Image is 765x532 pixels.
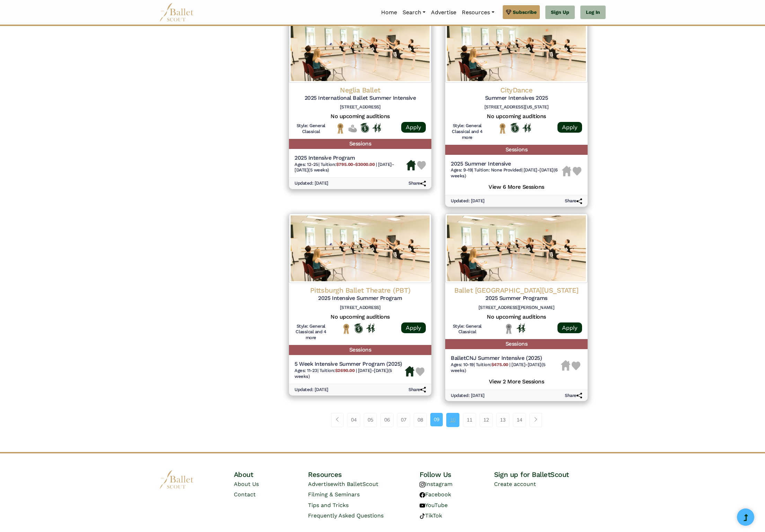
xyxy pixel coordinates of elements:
[294,295,426,302] h5: 2025 Intensive Summer Program
[294,368,405,380] h6: | |
[451,295,582,302] h5: 2025 Summer Programs
[294,154,406,162] h5: 2025 Intensive Program
[573,167,581,176] img: Heart
[504,323,513,334] img: Local
[400,5,428,20] a: Search
[513,413,526,427] a: 14
[294,305,426,311] h6: [STREET_ADDRESS]
[234,470,308,479] h4: About
[445,339,588,349] h5: Sessions
[510,123,519,133] img: Offers Scholarship
[459,5,497,20] a: Resources
[451,104,582,110] h6: [STREET_ADDRESS][US_STATE]
[294,162,406,174] h6: | |
[360,123,369,133] img: Offers Scholarship
[451,123,484,141] h6: Style: General Classical and 4 more
[451,167,558,178] span: [DATE]-[DATE] (6 weeks)
[420,491,451,498] a: Facebook
[401,322,426,333] a: Apply
[319,368,356,373] span: Tuition:
[294,361,405,368] h5: 5 Week Intensive Summer Program (2025)
[451,182,582,191] h5: View 6 More Sessions
[405,366,414,376] img: Housing Available
[517,323,525,332] img: In Person
[451,305,582,311] h6: [STREET_ADDRESS][PERSON_NAME]
[372,123,381,132] img: In Person
[565,393,582,399] h6: Share
[417,161,426,170] img: Heart
[308,512,384,519] a: Frequently Asked Questions
[320,162,376,167] span: Tuition:
[428,5,459,20] a: Advertise
[420,513,425,519] img: tiktok logo
[342,323,351,334] img: National
[491,362,508,367] b: $475.00
[494,481,536,487] a: Create account
[366,323,375,332] img: In Person
[451,323,484,335] h6: Style: General Classical
[522,123,531,132] img: In Person
[406,160,416,170] img: Housing Available
[446,413,459,427] a: 10
[430,413,443,426] a: 09
[294,104,426,110] h6: [STREET_ADDRESS]
[445,14,588,83] img: Logo
[294,95,426,102] h5: 2025 International Ballet Summer Intensive
[498,123,507,134] img: National
[408,180,426,186] h6: Share
[451,376,582,385] h5: View 2 More Sessions
[294,368,392,379] span: [DATE]-[DATE] (5 weeks)
[451,160,562,168] h5: 2025 Summer Intensive
[420,512,442,519] a: TikTok
[408,387,426,393] h6: Share
[562,166,571,176] img: Housing Unavailable
[336,123,345,134] img: National
[580,6,606,19] a: Log In
[364,413,377,427] a: 05
[420,503,425,508] img: youtube logo
[496,413,509,427] a: 13
[506,8,511,16] img: gem.svg
[380,413,394,427] a: 06
[451,86,582,95] h4: CityDance
[294,162,318,167] span: Ages: 12-25
[347,413,360,427] a: 04
[420,502,448,508] a: YouTube
[289,345,431,355] h5: Sessions
[451,286,582,295] h4: Ballet [GEOGRAPHIC_DATA][US_STATE]
[294,323,327,341] h6: Style: General Classical and 4 more
[476,362,509,367] span: Tuition:
[294,86,426,95] h4: Neglia Ballet
[451,393,485,399] h6: Updated: [DATE]
[294,113,426,120] h5: No upcoming auditions
[480,413,493,427] a: 12
[333,481,378,487] span: with BalletScout
[289,214,431,283] img: Logo
[294,313,426,321] h5: No upcoming auditions
[397,413,410,427] a: 07
[451,95,582,102] h5: Summer Intensives 2025
[513,8,537,16] span: Subscribe
[335,368,354,373] b: $2690.00
[294,123,327,135] h6: Style: General Classical
[294,286,426,295] h4: Pittsburgh Ballet Theatre (PBT)
[294,162,394,173] span: [DATE]-[DATE] (5 weeks)
[420,481,452,487] a: Instagram
[294,180,328,186] h6: Updated: [DATE]
[378,5,400,20] a: Home
[557,322,582,333] a: Apply
[336,162,375,167] b: $795.00-$3000.00
[445,214,588,283] img: Logo
[414,413,427,427] a: 08
[557,122,582,133] a: Apply
[294,368,317,373] span: Ages: 11-23
[234,491,256,498] a: Contact
[354,323,363,333] img: Offers Scholarship
[308,481,378,487] a: Advertisewith BalletScout
[451,313,582,321] h5: No upcoming auditions
[463,413,476,427] a: 11
[451,113,582,120] h5: No upcoming auditions
[561,360,570,371] img: Housing Unavailable
[420,492,425,498] img: facebook logo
